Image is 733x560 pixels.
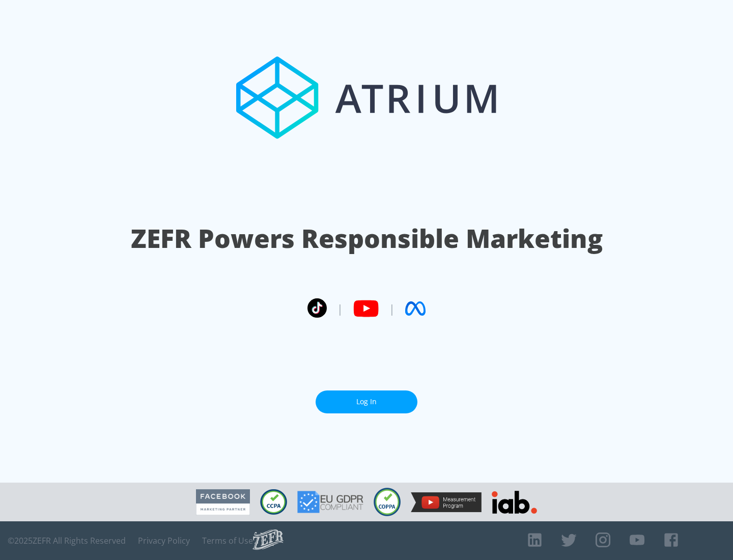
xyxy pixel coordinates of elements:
img: CCPA Compliant [260,489,287,515]
span: | [389,301,395,316]
img: Facebook Marketing Partner [196,489,250,515]
h1: ZEFR Powers Responsible Marketing [131,221,603,256]
a: Privacy Policy [138,536,190,546]
img: GDPR Compliant [297,491,363,513]
a: Log In [316,390,417,413]
span: | [337,301,343,316]
a: Terms of Use [202,536,253,546]
img: YouTube Measurement Program [411,492,482,512]
span: © 2025 ZEFR All Rights Reserved [8,536,126,546]
img: COPPA Compliant [374,488,401,516]
img: IAB [492,491,537,514]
